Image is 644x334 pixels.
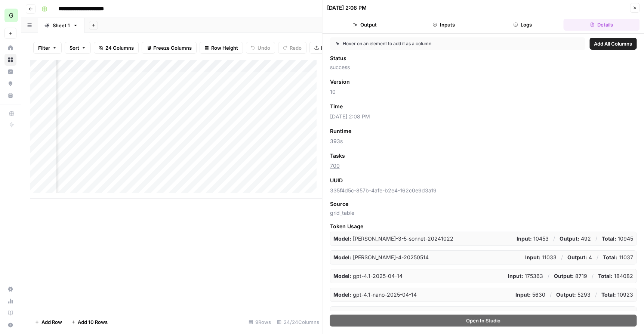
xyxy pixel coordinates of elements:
[517,235,532,242] strong: Input:
[602,235,616,242] strong: Total:
[556,291,591,299] p: 5293
[142,42,197,54] button: Freeze Columns
[557,310,591,317] p: 6749
[548,272,549,280] p: /
[602,310,633,317] p: 10265
[330,187,637,194] span: 335f4d5c-857b-4afe-b2e4-162c0e9d3a19
[595,310,597,317] p: /
[330,103,343,110] span: Time
[105,44,134,52] span: 24 Columns
[567,254,587,260] strong: Output:
[330,177,343,184] span: UUID
[560,235,579,242] strong: Output:
[278,42,306,54] button: Redo
[330,152,345,160] span: Tasks
[38,44,50,52] span: Filter
[258,44,270,52] span: Undo
[592,272,594,280] p: /
[333,291,351,298] strong: Model:
[601,291,616,298] strong: Total:
[78,318,108,326] span: Add 10 Rows
[41,318,62,326] span: Add Row
[30,316,67,328] button: Add Row
[598,273,613,279] strong: Total:
[327,19,403,31] button: Output
[4,42,16,54] a: Home
[330,137,637,145] span: 393s
[70,44,79,52] span: Sort
[561,254,563,261] p: /
[589,38,637,50] button: Add All Columns
[153,44,192,52] span: Freeze Columns
[4,78,16,90] a: Opportunities
[554,272,587,280] p: 8719
[597,254,598,261] p: /
[65,42,91,54] button: Sort
[333,310,389,317] p: o1-2024-12-17
[525,254,557,261] p: 11033
[274,316,322,328] div: 24/24 Columns
[594,40,632,47] span: Add All Columns
[485,19,561,31] button: Logs
[330,209,637,217] span: grid_table
[517,310,533,316] strong: Input:
[330,200,348,208] span: Source
[602,235,633,242] p: 10945
[330,113,637,120] span: [DATE] 2:08 PM
[603,254,633,261] p: 11037
[94,42,139,54] button: 24 Columns
[290,44,302,52] span: Redo
[4,66,16,78] a: Insights
[466,317,500,324] span: Open In Studio
[567,254,592,261] p: 4
[556,291,576,298] strong: Output:
[517,310,546,317] p: 3516
[327,4,367,12] div: [DATE] 2:08 PM
[4,54,16,66] a: Browse
[551,310,552,317] p: /
[603,254,617,260] strong: Total:
[200,42,243,54] button: Row Height
[333,291,417,299] p: gpt-4.1-nano-2025-04-14
[330,88,637,96] span: 10
[67,316,112,328] button: Add 10 Rows
[333,254,351,260] strong: Model:
[601,291,633,299] p: 10923
[330,315,637,327] button: Open In Studio
[557,310,577,316] strong: Output:
[525,254,540,260] strong: Input:
[336,40,505,47] div: Hover on an element to add it as a column
[330,127,351,135] span: Runtime
[333,235,351,242] strong: Model:
[333,310,351,316] strong: Model:
[333,273,351,279] strong: Model:
[38,18,84,33] a: Sheet 1
[246,42,275,54] button: Undo
[554,273,574,279] strong: Output:
[515,291,545,299] p: 5630
[406,19,482,31] button: Inputs
[517,235,549,242] p: 10453
[508,273,523,279] strong: Input:
[330,55,346,62] span: Status
[4,295,16,307] a: Usage
[598,272,633,280] p: 184082
[4,6,16,25] button: Workspace: Goodbuy Gear
[330,163,340,169] a: 700
[508,272,543,280] p: 175363
[309,42,352,54] button: Export CSV
[515,291,531,298] strong: Input:
[33,42,62,54] button: Filter
[4,283,16,295] a: Settings
[333,254,429,261] p: claude-sonnet-4-20250514
[53,22,70,29] div: Sheet 1
[211,44,238,52] span: Row Height
[553,235,555,242] p: /
[330,64,637,71] span: success
[602,310,616,316] strong: Total:
[560,235,591,242] p: 492
[330,223,637,230] span: Token Usage
[550,291,552,299] p: /
[4,319,16,331] button: Help + Support
[330,78,350,86] span: Version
